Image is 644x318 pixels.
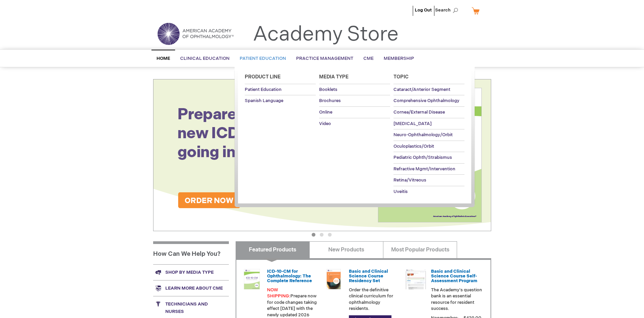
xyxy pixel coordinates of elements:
[393,189,408,194] span: Uveitis
[245,74,281,80] span: Product Line
[319,98,341,103] span: Brochures
[393,177,426,183] span: Retina/Vitreous
[349,269,388,284] a: Basic and Clinical Science Course Residency Set
[393,132,453,138] span: Neuro-Ophthalmology/Orbit
[253,22,399,47] a: Academy Store
[157,56,170,61] span: Home
[363,56,374,61] span: CME
[393,87,450,92] span: Cataract/Anterior Segment
[393,166,455,172] span: Refractive Mgmt/Intervention
[153,264,229,280] a: Shop by media type
[415,7,432,13] a: Log Out
[431,269,477,284] a: Basic and Clinical Science Course Self-Assessment Program
[319,121,331,126] span: Video
[393,109,445,115] span: Cornea/External Disease
[384,56,414,61] span: Membership
[328,233,332,237] button: 3 of 3
[393,144,434,149] span: Oculoplastics/Orbit
[431,287,482,312] p: The Academy's question bank is an essential resource for resident success.
[240,56,286,61] span: Patient Education
[153,280,229,296] a: Learn more about CME
[393,98,459,103] span: Comprehensive Ophthalmology
[393,155,452,160] span: Pediatric Ophth/Strabismus
[312,233,315,237] button: 1 of 3
[349,287,400,312] p: Order the definitive clinical curriculum for ophthalmology residents.
[435,3,461,17] span: Search
[320,233,324,237] button: 2 of 3
[267,269,312,284] a: ICD-10-CM for Ophthalmology: The Complete Reference
[319,87,337,92] span: Booklets
[393,121,432,126] span: [MEDICAL_DATA]
[406,269,426,289] img: bcscself_20.jpg
[267,287,290,299] font: NOW SHIPPING:
[180,56,230,61] span: Clinical Education
[153,241,229,264] h1: How Can We Help You?
[245,98,283,103] span: Spanish Language
[242,269,262,289] img: 0120008u_42.png
[245,87,282,92] span: Patient Education
[309,241,383,258] a: New Products
[319,74,349,80] span: Media Type
[236,241,310,258] a: Featured Products
[319,109,332,115] span: Online
[296,56,353,61] span: Practice Management
[383,241,457,258] a: Most Popular Products
[324,269,344,289] img: 02850963u_47.png
[393,74,409,80] span: Topic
